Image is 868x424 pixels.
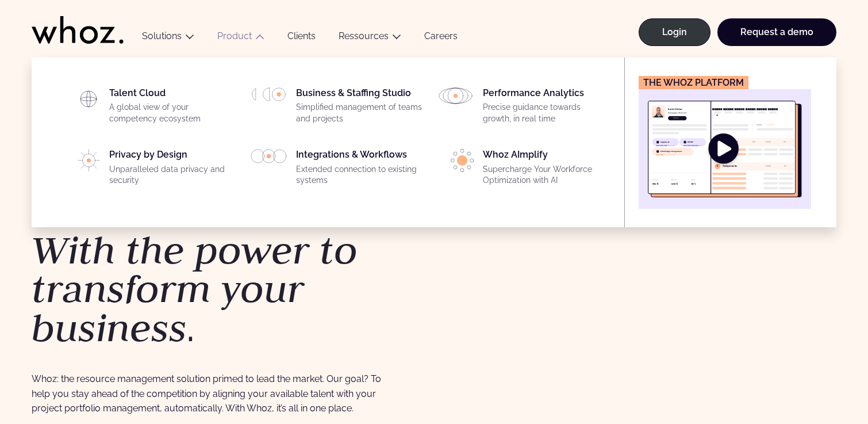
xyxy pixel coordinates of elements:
button: Ressources [327,30,413,46]
div: Talent Cloud [109,87,237,129]
a: The Whoz platform [639,76,811,209]
img: HP_PICTO_GESTION-PORTEFEUILLE-PROJETS.svg [251,87,287,101]
a: Careers [413,30,469,46]
div: Business & Staffing Studio [296,87,424,129]
p: Unparalleled data privacy and security [109,164,237,186]
img: HP_PICTO_ANALYSE_DE_PERFORMANCES.svg [437,87,474,104]
img: HP_PICTO_CARTOGRAPHIE-1.svg [77,87,100,110]
figcaption: The Whoz platform [639,76,748,89]
a: Integrations & WorkflowsExtended connection to existing systems [251,149,424,190]
p: Simplified management of teams and projects [296,102,424,124]
a: Request a demo [717,18,836,46]
div: Performance Analytics [483,87,610,129]
p: Precise guidance towards growth, in real time [483,102,610,124]
a: Business & Staffing StudioSimplified management of teams and projects [251,87,424,129]
div: Privacy by Design [109,149,237,190]
div: Integrations & Workflows [296,149,424,190]
a: Product [217,30,252,41]
p: Extended connection to existing systems [296,164,424,186]
div: Whoz AImplify [483,149,610,190]
p: Whoz: the resource management solution primed to lead the market. Our goal? To help you stay ahea... [32,372,389,415]
button: Solutions [130,30,206,46]
img: PICTO_CONFIANCE_NUMERIQUE.svg [78,149,100,172]
a: Whoz AImplifySupercharge Your Workforce Optimization with AI [437,149,610,190]
a: Performance AnalyticsPrecise guidance towards growth, in real time [437,87,610,129]
button: Product [206,30,276,46]
a: Clients [276,30,327,46]
h1: The people-centric cloud solution. . [32,162,428,347]
em: With the power to transform your business [32,224,358,353]
a: Login [639,18,710,46]
p: A global view of your competency ecosystem [109,102,237,124]
a: Talent CloudA global view of your competency ecosystem [64,87,237,129]
p: Supercharge Your Workforce Optimization with AI [483,164,610,186]
a: Privacy by DesignUnparalleled data privacy and security [64,149,237,190]
a: Ressources [339,30,389,41]
img: PICTO_INTEGRATION.svg [251,149,287,163]
img: PICTO_ECLAIRER-1-e1756198033837.png [451,149,474,172]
